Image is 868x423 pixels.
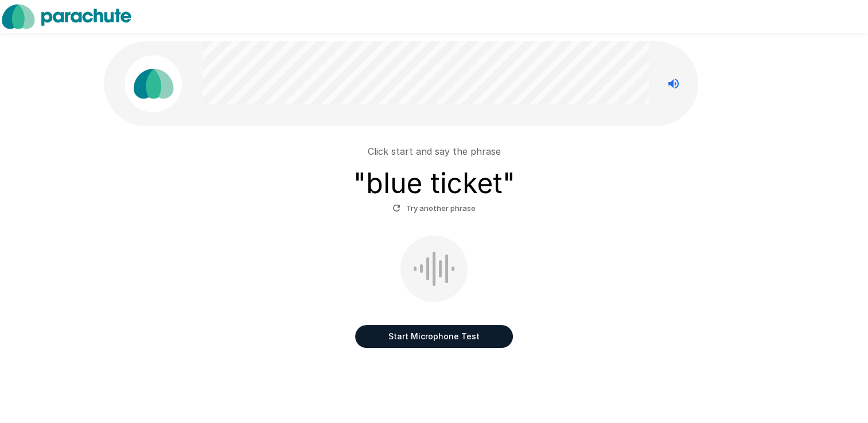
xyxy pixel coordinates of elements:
[368,144,501,158] p: Click start and say the phrase
[355,325,513,348] button: Start Microphone Test
[353,167,515,199] h3: " blue ticket "
[390,199,478,217] button: Try another phrase
[662,72,685,95] button: Stop reading questions aloud
[124,55,182,112] img: parachute_avatar.png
